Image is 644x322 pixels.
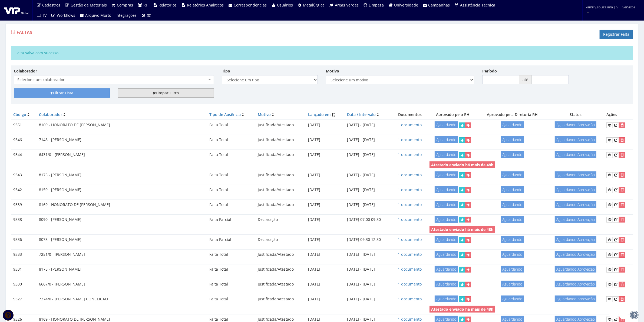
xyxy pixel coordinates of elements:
[207,185,256,195] td: Falta Total
[37,135,207,145] td: 7148 - [PERSON_NAME]
[139,10,154,21] a: (0)
[586,4,636,10] span: kamilly.souzalima | VIP Serviços
[501,236,524,243] span: Aguardando
[501,186,524,193] span: Aguardando
[398,152,422,157] a: 1 documento
[256,264,306,275] td: Justificada/Atestado
[555,186,596,193] span: Aguardando Aprovação
[308,112,331,117] a: Lançado em
[335,2,359,8] span: Áreas Verdes
[547,110,604,120] th: Status
[435,281,458,287] span: Aguardando
[306,214,345,225] td: [DATE]
[555,236,596,243] span: Aguardando Aprovação
[555,266,596,273] span: Aguardando Aprovação
[369,2,384,8] span: Limpeza
[77,10,114,21] a: Arquivo Morto
[555,216,596,223] span: Aguardando Aprovação
[501,171,524,178] span: Aguardando
[501,201,524,208] span: Aguardando
[34,10,49,21] a: TV
[207,150,256,160] td: Falta Total
[14,75,214,84] span: Selecione um colaborador
[303,2,325,8] span: Metalúrgica
[501,251,524,258] span: Aguardando
[11,120,37,130] td: 9351
[207,135,256,145] td: Falta Total
[435,171,458,178] span: Aguardando
[398,296,422,301] a: 1 documento
[39,112,62,117] a: Colaborador
[234,2,267,8] span: Correspondências
[85,13,111,18] span: Arquivo Morto
[345,200,392,210] td: [DATE] - [DATE]
[11,294,37,304] td: 9327
[116,13,137,18] span: Integrações
[555,201,596,208] span: Aguardando Aprovação
[398,187,422,192] a: 1 documento
[435,236,458,243] span: Aguardando
[13,112,26,117] a: Código
[306,264,345,275] td: [DATE]
[258,112,271,117] a: Motivo
[4,6,28,14] img: logo
[398,252,422,257] a: 1 documento
[256,135,306,145] td: Justificada/Atestado
[11,150,37,160] td: 9344
[345,235,392,245] td: [DATE] 09:30 12:30
[431,227,493,232] strong: Atestado enviado há mais de 48h
[482,68,497,74] label: Período
[256,294,306,304] td: Justificada/Atestado
[256,200,306,210] td: Justificada/Atestado
[207,170,256,180] td: Falta Total
[398,317,422,322] a: 1 documento
[256,214,306,225] td: Declaração
[207,200,256,210] td: Falta Total
[256,235,306,245] td: Declaração
[256,120,306,130] td: Justificada/Atestado
[37,150,207,160] td: 6431/0 - [PERSON_NAME]
[345,214,392,225] td: [DATE] 07:00 09:30
[71,2,107,8] span: Gestão de Materiais
[209,112,241,117] a: Tipo de Ausência
[147,13,151,18] span: (0)
[11,214,37,225] td: 9338
[11,46,633,60] div: Falta salva com sucesso.
[345,250,392,260] td: [DATE] - [DATE]
[519,75,532,84] span: até
[11,250,37,260] td: 9333
[207,214,256,225] td: Falta Parcial
[11,200,37,210] td: 9339
[501,136,524,143] span: Aguardando
[555,251,596,258] span: Aguardando Aprovação
[49,10,78,21] a: Workflows
[14,88,110,98] button: Filtrar Lista
[306,135,345,145] td: [DATE]
[37,235,207,245] td: 8078 - [PERSON_NAME]
[435,151,458,158] span: Aguardando
[37,120,207,130] td: 8169 - HONORATO DE [PERSON_NAME]
[427,110,478,120] th: Aprovado pelo RH
[345,294,392,304] td: [DATE] - [DATE]
[345,170,392,180] td: [DATE] - [DATE]
[398,172,422,177] a: 1 documento
[37,264,207,275] td: 8175 - [PERSON_NAME]
[600,30,633,39] a: Registrar Falta
[501,266,524,273] span: Aguardando
[398,237,422,242] a: 1 documento
[345,185,392,195] td: [DATE] - [DATE]
[37,170,207,180] td: 8175 - [PERSON_NAME]
[435,216,458,223] span: Aguardando
[398,202,422,207] a: 1 documento
[435,296,458,302] span: Aguardando
[435,186,458,193] span: Aguardando
[37,214,207,225] td: 8090 - [PERSON_NAME]
[256,250,306,260] td: Justificada/Atestado
[57,13,75,18] span: Workflows
[501,151,524,158] span: Aguardando
[431,307,493,312] strong: Atestado enviado há mais de 48h
[306,250,345,260] td: [DATE]
[345,150,392,160] td: [DATE] - [DATE]
[501,216,524,223] span: Aguardando
[431,162,493,167] strong: Atestado enviado há mais de 48h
